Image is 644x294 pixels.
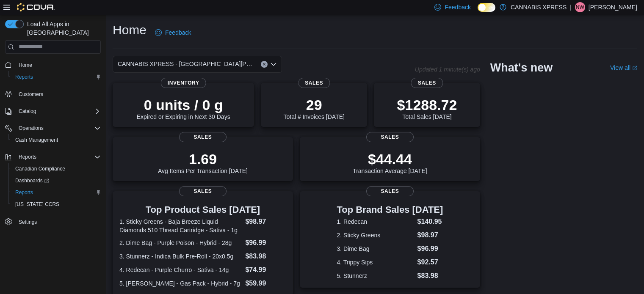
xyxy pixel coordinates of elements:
span: Catalog [15,106,101,116]
span: Settings [19,219,37,225]
span: Cash Management [12,135,101,145]
span: Sales [366,132,414,142]
span: NW [576,2,584,12]
span: CANNABIS XPRESS - [GEOGRAPHIC_DATA][PERSON_NAME] ([GEOGRAPHIC_DATA]) [118,59,252,69]
a: Settings [15,217,40,227]
dd: $98.97 [417,230,443,240]
button: Customers [2,88,104,100]
button: Reports [8,71,104,83]
button: [US_STATE] CCRS [8,198,104,210]
span: Cash Management [15,137,58,143]
svg: External link [632,66,637,71]
span: Feedback [445,3,470,11]
span: Dashboards [12,176,101,186]
dd: $96.99 [417,244,443,254]
div: Expired or Expiring in Next 30 Days [137,96,230,120]
a: Customers [15,89,47,99]
a: Home [15,60,36,70]
button: Open list of options [270,61,277,68]
span: Inventory [161,78,206,88]
span: [US_STATE] CCRS [15,201,59,208]
dd: $83.98 [417,271,443,281]
button: Clear input [261,61,268,68]
dt: 3. Dime Bag [337,245,414,253]
p: [PERSON_NAME] [589,2,637,12]
span: Canadian Compliance [12,164,101,174]
p: Updated 1 minute(s) ago [415,66,480,73]
dt: 2. Dime Bag - Purple Poison - Hybrid - 28g [119,239,242,247]
span: Reports [15,152,101,162]
nav: Complex example [5,55,101,250]
div: Transaction Average [DATE] [353,151,427,174]
dt: 4. Redecan - Purple Churro - Sativa - 14g [119,266,242,274]
span: Sales [179,186,227,196]
span: Home [19,62,32,69]
button: Reports [2,151,104,163]
div: Avg Items Per Transaction [DATE] [158,151,248,174]
dd: $59.99 [245,278,286,289]
span: Operations [19,125,44,132]
span: Dashboards [15,177,49,184]
p: CANNABIS XPRESS [511,2,567,12]
h3: Top Product Sales [DATE] [119,205,286,215]
dt: 3. Stunnerz - Indica Bulk Pre-Roll - 20x0.5g [119,252,242,261]
dd: $83.98 [245,251,286,261]
span: Sales [298,78,330,88]
img: Cova [17,3,55,11]
dt: 5. [PERSON_NAME] - Gas Pack - Hybrid - 7g [119,279,242,288]
h3: Top Brand Sales [DATE] [337,205,443,215]
span: Home [15,60,101,70]
dd: $74.99 [245,265,286,275]
button: Settings [2,215,104,228]
p: $44.44 [353,151,427,168]
dd: $98.97 [245,217,286,227]
h2: What's new [490,61,553,74]
a: Dashboards [12,176,53,186]
button: Operations [15,123,47,133]
button: Reports [8,187,104,198]
button: Catalog [15,106,39,116]
dt: 1. Sticky Greens - Baja Breeze Liquid Diamonds 510 Thread Cartridge - Sativa - 1g [119,217,242,234]
div: Nadia Wilson [575,2,585,12]
span: Sales [366,186,414,196]
dd: $92.57 [417,257,443,267]
button: Reports [15,152,40,162]
dd: $96.99 [245,238,286,248]
a: [US_STATE] CCRS [12,199,63,209]
p: 0 units / 0 g [137,96,230,113]
span: Canadian Compliance [15,165,65,172]
dt: 2. Sticky Greens [337,231,414,239]
dt: 1. Redecan [337,217,414,226]
span: Reports [15,189,33,196]
a: Canadian Compliance [12,164,69,174]
span: Feedback [165,28,191,37]
a: Reports [12,187,36,198]
div: Total # Invoices [DATE] [283,96,344,120]
button: Operations [2,122,104,134]
p: $1288.72 [397,96,457,113]
button: Cash Management [8,134,104,146]
a: View allExternal link [610,64,637,71]
span: Customers [15,89,101,99]
span: Washington CCRS [12,199,101,209]
h1: Home [113,22,146,38]
span: Reports [12,187,101,198]
span: Customers [19,91,43,98]
a: Reports [12,72,36,82]
a: Feedback [152,24,194,41]
button: Canadian Compliance [8,163,104,175]
button: Home [2,59,104,71]
span: Reports [19,154,36,160]
span: Operations [15,123,101,133]
span: Reports [15,74,33,80]
div: Total Sales [DATE] [397,96,457,120]
span: Sales [411,78,443,88]
span: Reports [12,72,101,82]
span: Load All Apps in [GEOGRAPHIC_DATA] [24,20,101,37]
input: Dark Mode [478,3,495,12]
p: 1.69 [158,151,248,168]
dt: 4. Trippy Sips [337,258,414,267]
p: | [570,2,572,12]
button: Catalog [2,105,104,117]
